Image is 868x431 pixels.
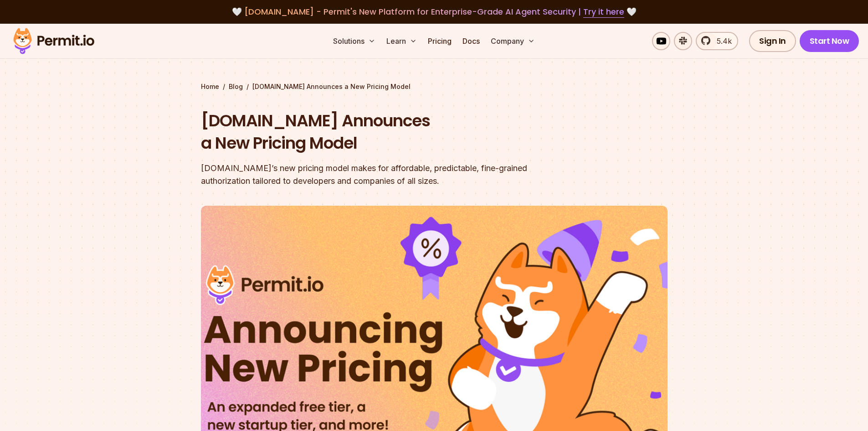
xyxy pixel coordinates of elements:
[800,30,859,52] a: Start Now
[696,32,738,50] a: 5.4k
[329,32,379,50] button: Solutions
[9,26,98,57] img: Permit logo
[229,82,243,91] a: Blog
[22,5,846,18] div: 🤍 🤍
[201,109,551,155] h1: [DOMAIN_NAME] Announces a New Pricing Model
[459,32,483,50] a: Docs
[244,6,624,17] span: [DOMAIN_NAME] - Permit's New Platform for Enterprise-Grade AI Agent Security |
[487,32,539,50] button: Company
[424,32,455,50] a: Pricing
[583,6,624,18] a: Try it here
[201,82,668,91] div: / /
[201,82,219,91] a: Home
[383,32,421,50] button: Learn
[201,162,551,187] div: [DOMAIN_NAME]’s new pricing model makes for affordable, predictable, fine-grained authorization t...
[749,30,796,52] a: Sign In
[711,36,732,47] span: 5.4k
